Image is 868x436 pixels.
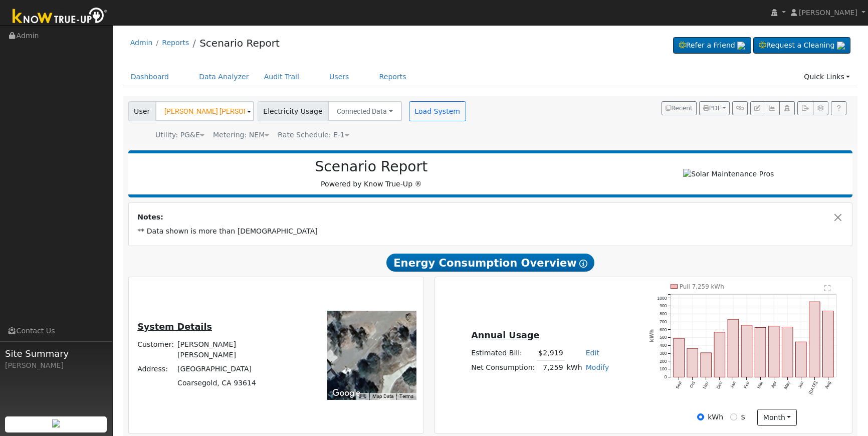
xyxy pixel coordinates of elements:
[128,101,156,121] span: User
[675,381,683,390] text: Sep
[714,332,725,377] rect: onclick=""
[699,101,730,115] button: PDF
[213,130,269,140] div: Metering: NEM
[328,101,402,121] button: Connected Data
[660,351,667,356] text: 300
[565,360,584,375] td: kWh
[586,349,599,357] a: Edit
[257,68,307,86] a: Audit Trail
[123,68,177,86] a: Dashboard
[824,381,832,390] text: Aug
[809,302,820,377] rect: onclick=""
[779,101,795,115] button: Login As
[330,387,363,400] a: Open this area in Google Maps (opens a new window)
[5,360,107,371] div: [PERSON_NAME]
[372,68,414,86] a: Reports
[162,39,189,47] a: Reports
[674,339,685,377] rect: onclick=""
[797,381,805,389] text: Jun
[689,380,696,389] text: Oct
[176,338,295,362] td: [PERSON_NAME] [PERSON_NAME]
[470,346,537,361] td: Estimated Bill:
[5,347,107,360] span: Site Summary
[837,42,845,50] img: retrieve
[8,6,113,28] img: Know True-Up
[757,409,797,426] button: month
[359,393,366,400] button: Keyboard shortcuts
[743,381,750,390] text: Feb
[796,68,857,86] a: Quick Links
[155,130,204,140] div: Utility: PG&E
[737,42,745,50] img: retrieve
[537,360,565,375] td: 7,259
[470,360,537,375] td: Net Consumption:
[660,367,667,372] text: 100
[796,342,807,377] rect: onclick=""
[657,296,667,301] text: 1000
[136,362,176,376] td: Address:
[673,37,751,54] a: Refer a Friend
[703,105,721,112] span: PDF
[136,338,176,362] td: Customer:
[764,101,779,115] button: Multi-Series Graph
[687,349,698,377] rect: onclick=""
[825,285,831,292] text: 
[660,343,667,348] text: 400
[782,327,793,377] rect: onclick=""
[409,101,466,121] button: Load System
[683,169,774,179] img: Solar Maintenance Pros
[648,329,654,342] text: kWh
[697,413,704,420] input: kWh
[322,68,357,86] a: Users
[660,359,667,364] text: 200
[741,412,745,422] label: $
[52,419,60,427] img: retrieve
[191,68,257,86] a: Data Analyzer
[278,131,349,139] span: Alias: HE1
[399,393,413,399] a: Terms (opens in new tab)
[138,158,604,175] h2: Scenario Report
[258,101,328,121] span: Electricity Usage
[176,362,295,376] td: [GEOGRAPHIC_DATA]
[768,326,779,377] rect: onclick=""
[665,375,667,380] text: 0
[130,39,153,47] a: Admin
[137,322,212,332] u: System Details
[715,380,723,390] text: Dec
[660,304,667,309] text: 900
[808,381,818,395] text: [DATE]
[662,101,697,115] button: Recent
[797,101,813,115] button: Export Interval Data
[730,413,737,420] input: $
[783,380,791,390] text: May
[756,381,764,390] text: Mar
[660,335,667,340] text: 500
[386,254,594,272] span: Energy Consumption Overview
[741,325,752,377] rect: onclick=""
[660,319,667,324] text: 700
[729,381,737,389] text: Jan
[702,380,710,390] text: Nov
[753,37,850,54] a: Request a Cleaning
[660,312,667,317] text: 800
[176,376,295,390] td: Coarsegold, CA 93614
[155,101,254,121] input: Select a User
[799,9,857,17] span: [PERSON_NAME]
[833,212,843,223] button: Close
[770,381,778,389] text: Apr
[199,37,280,49] a: Scenario Report
[701,353,712,378] rect: onclick=""
[372,393,393,400] button: Map Data
[579,260,587,268] i: Show Help
[750,101,764,115] button: Edit User
[133,158,610,189] div: Powered by Know True-Up ®
[137,213,163,221] strong: Notes:
[732,101,748,115] button: Generate Report Link
[823,311,834,377] rect: onclick=""
[586,363,609,371] a: Modify
[813,101,828,115] button: Settings
[831,101,846,115] a: Help Link
[330,387,363,400] img: Google
[537,346,565,361] td: $2,919
[136,225,845,239] td: ** Data shown is more than [DEMOGRAPHIC_DATA]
